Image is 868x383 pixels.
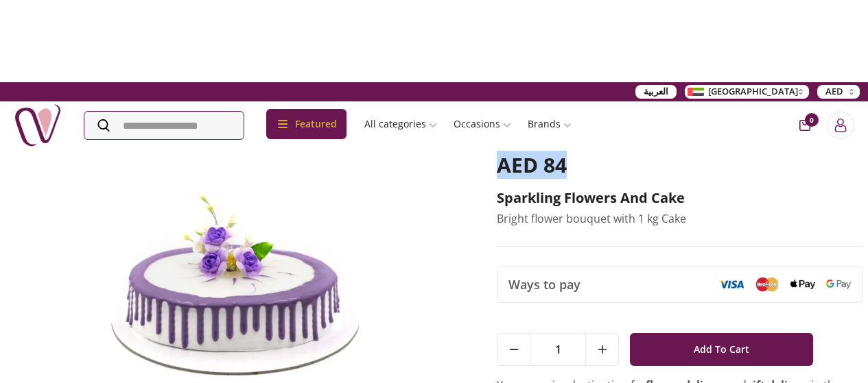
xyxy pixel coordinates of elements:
[14,101,62,149] img: Nigwa-uae-gifts
[685,85,809,99] button: [GEOGRAPHIC_DATA]
[644,85,668,99] span: العربية
[826,280,851,289] img: Google Pay
[755,277,779,291] img: Mastercard
[719,280,744,289] img: Visa
[497,151,567,179] span: AED 84
[827,112,854,139] button: Login
[825,85,843,99] span: AED
[694,337,749,362] span: Add To Cart
[790,280,815,290] img: Apple Pay
[356,112,445,136] a: All categories
[530,334,585,365] span: 1
[708,85,798,99] span: [GEOGRAPHIC_DATA]
[630,333,812,366] button: Add To Cart
[497,188,863,208] h2: Sparkling Flowers and Cake
[445,112,519,136] a: Occasions
[266,109,347,139] div: Featured
[805,113,819,127] span: 0
[688,88,704,96] img: Arabic_dztd3n.png
[84,112,244,139] input: Search
[519,112,580,136] a: Brands
[817,85,860,99] button: AED
[799,120,810,131] button: cart-button
[497,210,863,227] p: Bright flower bouquet with 1 kg Cake
[508,275,580,294] span: Ways to pay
